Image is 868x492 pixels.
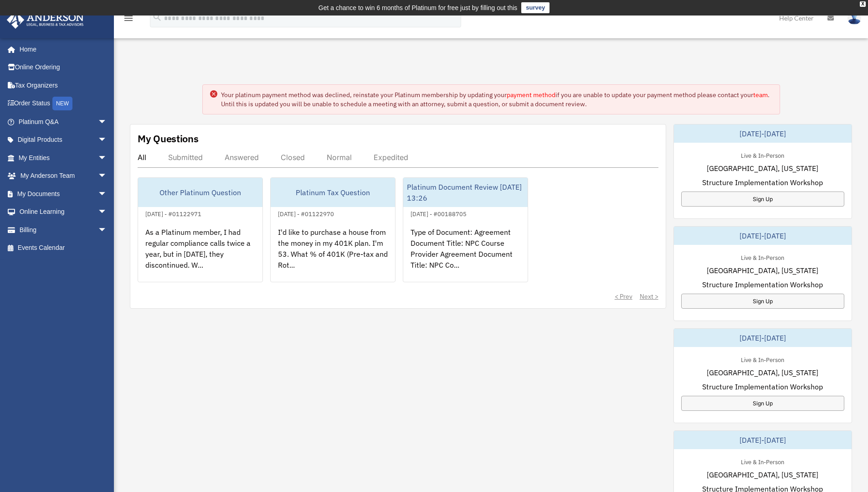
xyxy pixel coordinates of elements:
[270,177,395,282] a: Platinum Tax Question[DATE] - #01122970I'd like to purchase a house from the money in my 401K pla...
[98,149,116,167] span: arrow_drop_down
[702,279,823,290] span: Structure Implementation Workshop
[221,90,772,109] div: Your platinum payment method was declined, reinstate your Platinum membership by updating your if...
[702,381,823,392] span: Structure Implementation Workshop
[521,2,550,13] a: survey
[98,113,116,131] span: arrow_drop_down
[98,203,116,222] span: arrow_drop_down
[403,177,528,282] a: Platinum Document Review [DATE] 13:26[DATE] - #00188705Type of Document: Agreement Document Title...
[123,16,134,24] a: menu
[98,167,116,186] span: arrow_drop_down
[847,11,861,25] img: User Pic
[734,354,791,364] div: Live & In-Person
[403,219,528,290] div: Type of Document: Agreement Document Title: NPC Course Provider Agreement Document Title: NPC Co...
[4,11,87,29] img: Anderson Advisors Platinum Portal
[271,219,395,290] div: I'd like to purchase a house from the money in my 401K plan. I'm 53. What % of 401K (Pre-tax and ...
[138,178,262,207] div: Other Platinum Question
[138,153,146,162] div: All
[6,40,116,58] a: Home
[674,431,852,449] div: [DATE]-[DATE]
[123,13,134,24] i: menu
[734,456,791,466] div: Live & In-Person
[271,178,395,207] div: Platinum Tax Question
[152,12,162,22] i: search
[327,153,352,162] div: Normal
[6,76,121,94] a: Tax Organizers
[281,153,305,162] div: Closed
[6,94,121,113] a: Order StatusNEW
[860,1,866,7] div: close
[374,153,408,162] div: Expedited
[403,208,474,218] div: [DATE] - #00188705
[98,131,116,150] span: arrow_drop_down
[707,163,818,174] span: [GEOGRAPHIC_DATA], [US_STATE]
[674,227,852,245] div: [DATE]-[DATE]
[707,367,818,378] span: [GEOGRAPHIC_DATA], [US_STATE]
[6,239,121,257] a: Events Calendar
[6,221,121,239] a: Billingarrow_drop_down
[318,2,518,13] div: Get a chance to win 6 months of Platinum for free just by filling out this
[734,150,791,160] div: Live & In-Person
[6,131,121,149] a: Digital Productsarrow_drop_down
[6,203,121,221] a: Online Learningarrow_drop_down
[138,177,263,282] a: Other Platinum Question[DATE] - #01122971As a Platinum member, I had regular compliance calls twi...
[271,208,341,218] div: [DATE] - #01122970
[6,185,121,203] a: My Documentsarrow_drop_down
[98,185,116,203] span: arrow_drop_down
[674,329,852,347] div: [DATE]-[DATE]
[707,469,818,480] span: [GEOGRAPHIC_DATA], [US_STATE]
[6,58,121,77] a: Online Ordering
[138,132,199,145] div: My Questions
[753,91,768,99] a: team
[681,396,844,411] a: Sign Up
[734,252,791,262] div: Live & In-Person
[52,97,72,110] div: NEW
[6,167,121,185] a: My Anderson Teamarrow_drop_down
[98,221,116,239] span: arrow_drop_down
[6,149,121,167] a: My Entitiesarrow_drop_down
[225,153,259,162] div: Answered
[702,177,823,188] span: Structure Implementation Workshop
[674,124,852,143] div: [DATE]-[DATE]
[707,265,818,276] span: [GEOGRAPHIC_DATA], [US_STATE]
[6,113,121,131] a: Platinum Q&Aarrow_drop_down
[138,219,262,290] div: As a Platinum member, I had regular compliance calls twice a year, but in [DATE], they discontinu...
[681,294,844,309] a: Sign Up
[403,178,528,207] div: Platinum Document Review [DATE] 13:26
[507,91,555,99] a: payment method
[681,192,844,207] a: Sign Up
[168,153,203,162] div: Submitted
[138,208,209,218] div: [DATE] - #01122971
